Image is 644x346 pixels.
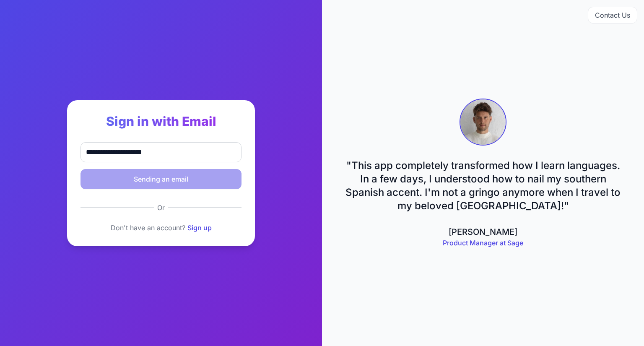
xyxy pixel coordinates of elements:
[134,174,188,184] span: Sending an email
[342,159,624,213] blockquote: " This app completely transformed how I learn languages. In a few days, I understood how to nail ...
[342,238,624,248] div: Product Manager at Sage
[80,169,241,189] button: Sending an email
[80,223,241,233] div: Don't have an account?
[460,99,506,146] img: Ben Gelb
[187,224,212,232] a: Sign up
[588,7,637,23] button: Contact Us
[106,114,216,129] span: Sign in with Email
[154,203,168,213] span: Or
[342,226,624,238] div: [PERSON_NAME]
